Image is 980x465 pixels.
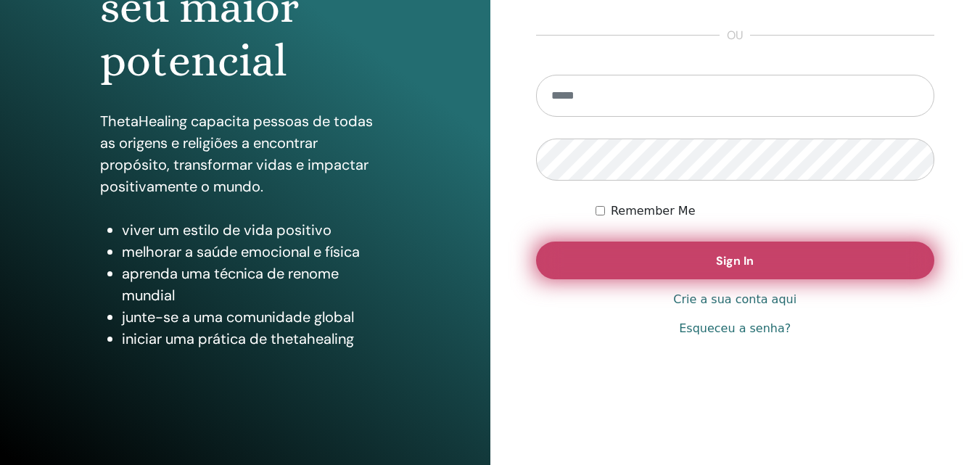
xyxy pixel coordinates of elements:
button: Sign In [536,242,935,279]
li: aprenda uma técnica de renome mundial [122,263,390,306]
span: ou [720,27,750,44]
li: junte-se a uma comunidade global [122,306,390,328]
div: Keep me authenticated indefinitely or until I manually logout [596,202,934,220]
label: Remember Me [611,202,696,220]
li: viver um estilo de vida positivo [122,219,390,241]
p: ThetaHealing capacita pessoas de todas as origens e religiões a encontrar propósito, transformar ... [100,110,390,197]
li: iniciar uma prática de thetahealing [122,328,390,350]
a: Esqueceu a senha? [679,320,791,337]
span: Sign In [716,253,754,268]
li: melhorar a saúde emocional e física [122,241,390,263]
a: Crie a sua conta aqui [673,291,796,308]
